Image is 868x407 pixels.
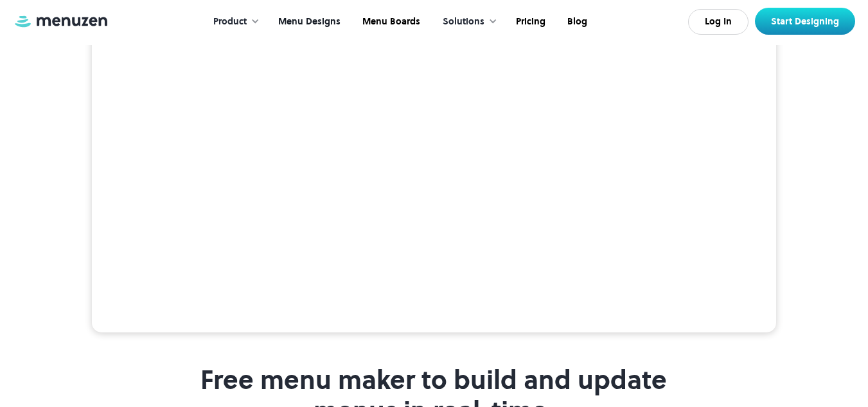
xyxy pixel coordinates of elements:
[755,8,855,35] a: Start Designing
[504,2,555,42] a: Pricing
[430,2,504,42] div: Solutions
[688,9,748,35] a: Log In
[350,2,430,42] a: Menu Boards
[266,2,350,42] a: Menu Designs
[213,15,247,29] div: Product
[200,2,266,42] div: Product
[443,15,484,29] div: Solutions
[555,2,597,42] a: Blog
